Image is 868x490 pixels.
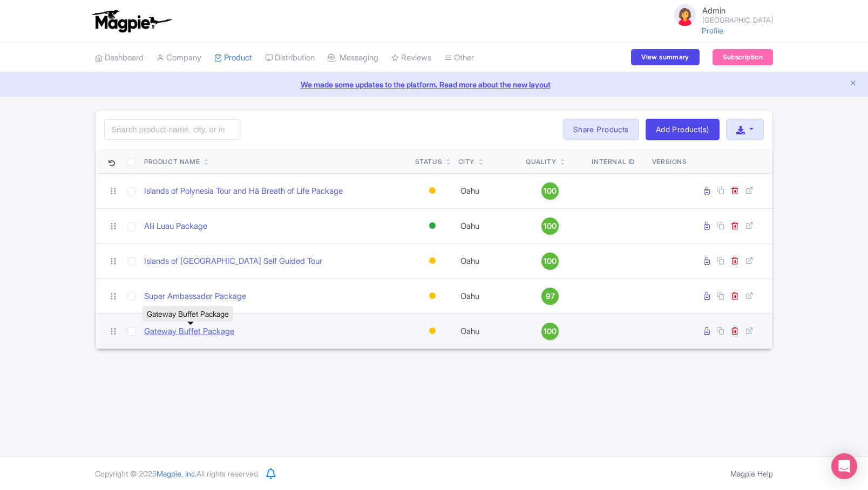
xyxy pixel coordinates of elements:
[563,119,639,140] a: Share Products
[104,119,239,140] input: Search product name, city, or interal id
[444,43,474,73] a: Other
[544,185,557,197] span: 100
[90,9,173,33] img: logo-ab69f6fb50320c5b225c76a69d11143b.png
[526,157,556,167] div: Quality
[144,255,322,268] a: Islands of [GEOGRAPHIC_DATA] Self Guided Tour
[144,325,234,338] a: Gateway Buffet Package
[544,255,557,267] span: 100
[702,26,723,35] a: Profile
[831,453,857,479] div: Open Intercom Messenger
[458,157,474,167] div: City
[713,49,773,65] a: Subscription
[157,43,201,73] a: Company
[702,5,725,16] span: Admin
[427,183,438,199] div: Building
[144,220,207,233] a: Alii Luau Package
[6,79,862,90] a: We made some updates to the platform. Read more about the new layout
[144,185,343,198] a: Islands of Polynesia Tour and Hā Breath of Life Package
[646,119,720,140] a: Add Product(s)
[648,149,691,174] th: Versions
[427,323,438,339] div: Building
[328,43,378,73] a: Messaging
[391,43,431,73] a: Reviews
[144,290,246,303] a: Super Ambassador Package
[526,217,575,235] a: 100
[526,323,575,340] a: 100
[666,2,773,28] a: Admin [GEOGRAPHIC_DATA]
[454,314,521,349] td: Oahu
[454,278,521,314] td: Oahu
[427,253,438,269] div: Building
[526,182,575,200] a: 100
[579,149,648,174] th: Internal ID
[631,49,699,65] a: View summary
[526,288,575,305] a: 97
[544,325,557,337] span: 100
[544,220,557,232] span: 100
[427,288,438,304] div: Building
[672,2,698,28] img: avatar_key_member-9c1dde93af8b07d7383eb8b5fb890c87.png
[157,469,196,478] span: Magpie, Inc.
[454,173,521,208] td: Oahu
[546,290,555,302] span: 97
[454,243,521,278] td: Oahu
[415,157,443,167] div: Status
[144,157,200,167] div: Product Name
[849,78,857,90] button: Close announcement
[702,17,773,24] small: [GEOGRAPHIC_DATA]
[454,208,521,243] td: Oahu
[730,469,773,478] a: Magpie Help
[89,468,266,479] div: Copyright © 2025 All rights reserved.
[214,43,252,73] a: Product
[95,43,144,73] a: Dashboard
[427,218,438,234] div: Active
[526,253,575,270] a: 100
[265,43,315,73] a: Distribution
[143,306,233,322] div: Gateway Buffet Package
